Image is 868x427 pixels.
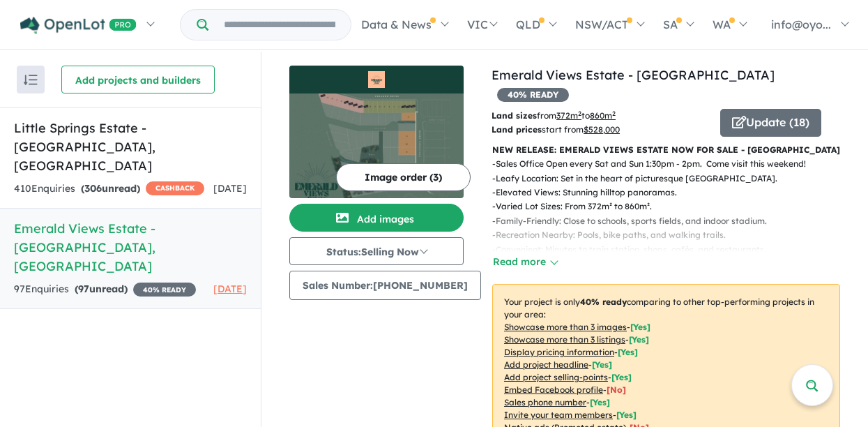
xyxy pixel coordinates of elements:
u: Add project headline [504,359,588,370]
p: - Varied Lot Sizes: From 372m² to 860m². [492,200,817,213]
u: $ 528,000 [584,124,620,135]
img: Openlot PRO Logo White [20,17,137,34]
u: 860 m [590,110,616,121]
span: 97 [78,283,89,295]
span: [ No ] [607,384,626,395]
u: Showcase more than 3 images [504,322,627,332]
a: Emerald Views Estate - [GEOGRAPHIC_DATA] [492,67,775,83]
div: 97 Enquir ies [14,281,196,298]
sup: 2 [612,110,616,117]
p: start from [492,123,710,137]
span: info@oyo... [771,17,831,31]
button: Update (18) [720,109,821,137]
u: Add project selling-points [504,372,608,382]
p: - Sales Office Open every Sat and Sun 1:30pm - 2pm. Come visit this weekend! [492,157,817,171]
span: 40 % READY [497,88,569,102]
u: Display pricing information [504,347,614,357]
img: sort.svg [24,75,38,85]
span: [ Yes ] [618,347,638,357]
a: Emerald Views Estate - Diamond Creek LogoEmerald Views Estate - Diamond Creek [289,66,464,198]
span: [DATE] [213,283,247,295]
span: 306 [84,182,102,195]
p: - Elevated Views: Stunning hilltop panoramas. [492,186,817,200]
b: Land sizes [492,110,537,121]
span: [ Yes ] [616,410,637,420]
button: Image order (3) [336,163,471,191]
button: Add projects and builders [61,66,215,93]
button: Sales Number:[PHONE_NUMBER] [289,271,481,300]
span: to [581,110,616,121]
u: Showcase more than 3 listings [504,334,625,345]
u: Invite your team members [504,410,613,420]
input: Try estate name, suburb, builder or developer [211,10,348,40]
strong: ( unread) [81,182,140,195]
button: Status:Selling Now [289,237,464,265]
h5: Emerald Views Estate - [GEOGRAPHIC_DATA] , [GEOGRAPHIC_DATA] [14,219,247,276]
img: Emerald Views Estate - Diamond Creek [289,93,464,198]
p: - Leafy Location: Set in the heart of picturesque [GEOGRAPHIC_DATA]. [492,172,817,186]
span: [ Yes ] [611,372,632,382]
strong: ( unread) [75,283,128,295]
u: Embed Facebook profile [504,384,603,395]
span: CASHBACK [146,181,204,195]
button: Read more [492,254,558,270]
img: Emerald Views Estate - Diamond Creek Logo [295,71,458,88]
u: 372 m [556,110,581,121]
p: - Recreation Nearby: Pools, bike paths, and walking trails. [492,228,817,242]
p: - Family-Friendly: Close to schools, sports fields, and indoor stadium. [492,214,817,228]
div: 410 Enquir ies [14,181,204,197]
p: - Convenient: Minutes to train station, shops, cafés, and restaurants. [492,243,817,257]
sup: 2 [578,110,581,117]
span: [DATE] [213,182,247,195]
h5: Little Springs Estate - [GEOGRAPHIC_DATA] , [GEOGRAPHIC_DATA] [14,119,247,175]
u: Sales phone number [504,397,586,407]
span: [ Yes ] [630,322,650,332]
span: [ Yes ] [592,359,612,370]
span: 40 % READY [133,283,196,297]
span: [ Yes ] [629,334,649,345]
b: Land prices [492,124,542,135]
p: from [492,109,710,123]
button: Add images [289,204,464,232]
span: [ Yes ] [590,397,610,407]
b: 40 % ready [580,297,627,307]
p: NEW RELEASE: EMERALD VIEWS ESTATE NOW FOR SALE - [GEOGRAPHIC_DATA] [492,143,840,157]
